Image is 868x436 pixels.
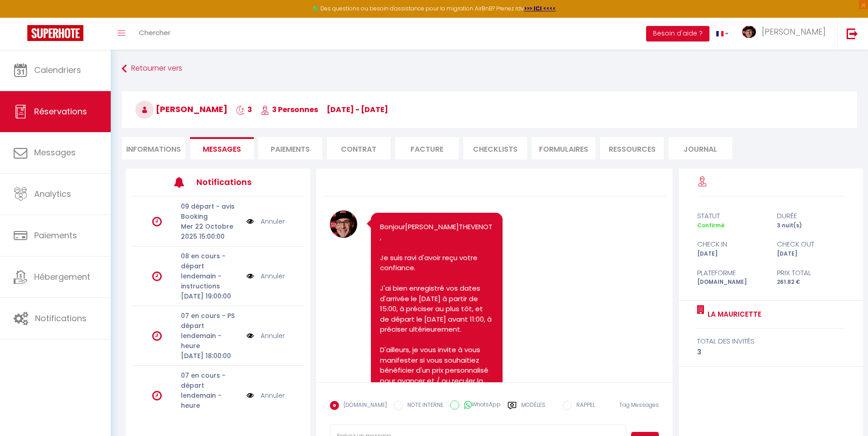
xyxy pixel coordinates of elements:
[247,390,254,400] img: NO IMAGE
[247,216,254,226] img: NO IMAGE
[261,104,318,115] span: 3 Personnes
[771,250,851,258] div: [DATE]
[380,232,381,242] span: ,
[181,201,241,221] p: 09 départ - avis Booking
[181,291,241,301] p: [DATE] 19:00:00
[122,61,857,77] a: Retourner vers
[600,137,664,159] li: Ressources
[203,144,241,154] span: Messages
[459,222,493,231] span: THEVENOT
[34,106,87,117] span: Réservations
[261,216,285,226] a: Annuler
[34,271,90,282] span: Hébergement
[132,18,177,50] a: Chercher
[704,309,761,320] a: La Mauricette
[697,336,845,347] div: total des invités
[521,401,545,417] label: Modèles
[327,137,390,159] li: Contrat
[34,147,76,158] span: Messages
[261,331,285,341] a: Annuler
[403,401,443,411] label: NOTE INTERNE
[339,401,387,411] label: [DOMAIN_NAME]
[771,267,851,278] div: Prix total
[771,221,851,230] div: 3 nuit(s)
[236,104,252,115] span: 3
[35,313,87,324] span: Notifications
[247,331,254,341] img: NO IMAGE
[697,347,845,358] div: 3
[646,26,709,41] button: Besoin d'aide ?
[181,221,241,241] p: Mer 22 Octobre 2025 15:00:00
[572,401,595,411] label: RAPPEL
[762,26,826,37] span: [PERSON_NAME]
[691,267,771,278] div: Plateforme
[691,239,771,250] div: check in
[668,137,732,159] li: Journal
[34,230,77,241] span: Paiements
[771,210,851,221] div: durée
[524,5,556,12] a: >>> ICI <<<<
[771,278,851,287] div: 261.82 €
[139,28,170,37] span: Chercher
[261,271,285,281] a: Annuler
[34,64,81,76] span: Calendriers
[181,251,241,291] p: 08 en cours - départ lendemain - instructions
[258,137,322,159] li: Paiements
[181,351,241,361] p: [DATE] 18:00:00
[135,103,227,115] span: [PERSON_NAME]
[691,210,771,221] div: statut
[532,137,596,159] li: FORMULAIRES
[697,221,724,229] span: Confirmé
[691,278,771,287] div: [DOMAIN_NAME]
[459,400,501,410] label: WhatsApp
[247,271,254,281] img: NO IMAGE
[619,401,659,409] span: Tag Messages
[27,25,83,41] img: Super Booking
[742,26,756,38] img: ...
[691,250,771,258] div: [DATE]
[122,137,185,159] li: Informations
[34,188,71,200] span: Analytics
[327,104,388,115] span: [DATE] - [DATE]
[735,18,837,50] a: ... [PERSON_NAME]
[463,137,527,159] li: CHECKLISTS
[380,222,405,231] span: Bonjour
[847,28,858,39] img: logout
[405,222,459,231] span: [PERSON_NAME]
[261,390,285,400] a: Annuler
[771,239,851,250] div: check out
[395,137,459,159] li: Facture
[181,370,241,410] p: 07 en cours - départ lendemain - heure
[330,210,357,238] img: 17024677876402.jpg
[181,311,241,351] p: 07 en cours - PS départ lendemain - heure
[196,172,268,192] h3: Notifications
